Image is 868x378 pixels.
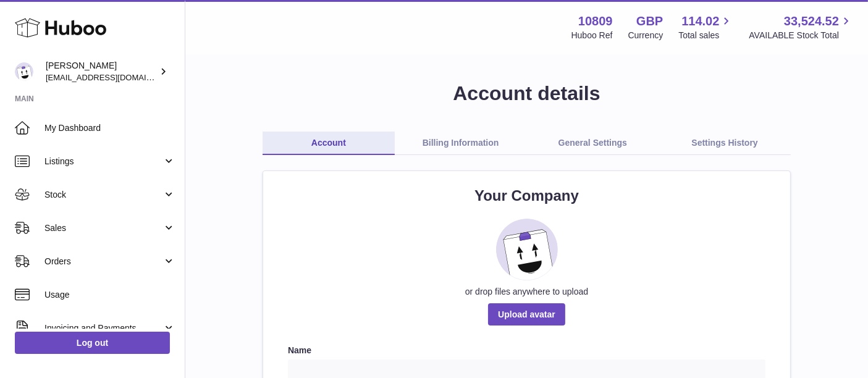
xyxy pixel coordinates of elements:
[749,30,853,41] span: AVAILABLE Stock Total
[44,222,162,234] span: Sales
[46,72,182,82] span: [EMAIL_ADDRESS][DOMAIN_NAME]
[678,13,733,41] a: 114.02 Total sales
[44,256,162,267] span: Orders
[288,345,765,356] label: Name
[46,60,157,83] div: [PERSON_NAME]
[395,132,527,155] a: Billing Information
[205,80,848,107] h1: Account details
[659,132,791,155] a: Settings History
[15,62,33,81] img: internalAdmin-10809@internal.huboo.com
[288,186,765,206] h2: Your Company
[44,322,162,334] span: Invoicing and Payments
[636,13,663,30] strong: GBP
[784,13,839,30] span: 33,524.52
[749,13,853,41] a: 33,524.52 AVAILABLE Stock Total
[44,122,175,134] span: My Dashboard
[681,13,719,30] span: 114.02
[628,30,664,41] div: Currency
[15,332,170,354] a: Log out
[527,132,659,155] a: General Settings
[496,219,558,280] img: placeholder_image.svg
[578,13,613,30] strong: 10809
[44,189,162,201] span: Stock
[263,132,395,155] a: Account
[488,303,565,325] span: Upload avatar
[571,30,613,41] div: Huboo Ref
[678,30,733,41] span: Total sales
[44,289,175,301] span: Usage
[44,156,162,167] span: Listings
[288,286,765,298] div: or drop files anywhere to upload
